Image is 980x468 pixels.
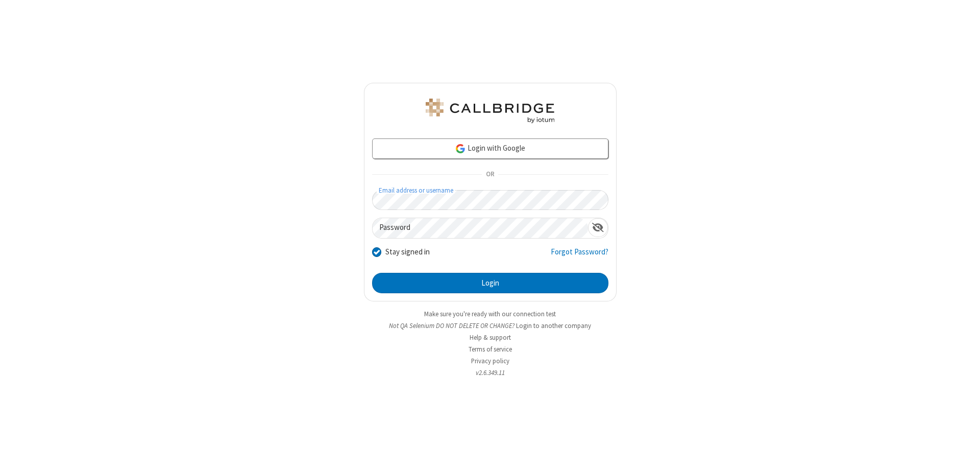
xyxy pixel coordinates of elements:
a: Forgot Password? [551,246,608,266]
input: Password [373,218,588,238]
a: Terms of service [469,345,512,354]
button: Login [372,273,608,293]
img: QA Selenium DO NOT DELETE OR CHANGE [424,99,556,123]
a: Help & support [470,333,511,342]
a: Login with Google [372,138,608,159]
img: google-icon.png [455,143,466,154]
div: Show password [588,218,608,237]
button: Login to another company [516,321,591,331]
a: Make sure you're ready with our connection test [424,310,556,318]
li: Not QA Selenium DO NOT DELETE OR CHANGE? [364,321,617,331]
span: OR [482,168,498,182]
a: Privacy policy [471,357,509,365]
input: Email address or username [372,190,608,210]
li: v2.6.349.11 [364,368,617,378]
label: Stay signed in [385,246,430,258]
